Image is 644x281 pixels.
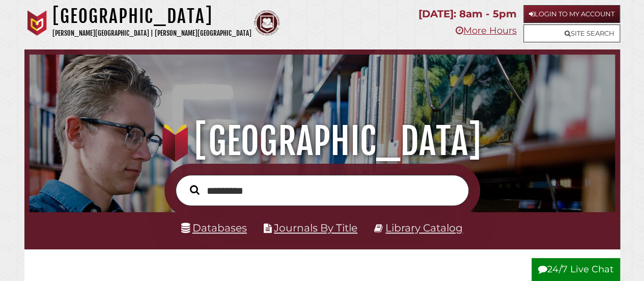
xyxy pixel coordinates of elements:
i: Search [190,185,200,195]
img: Calvin Theological Seminary [254,10,279,36]
p: [PERSON_NAME][GEOGRAPHIC_DATA] | [PERSON_NAME][GEOGRAPHIC_DATA] [52,28,251,39]
h1: [GEOGRAPHIC_DATA] [52,5,251,28]
img: Calvin University [24,10,50,36]
a: Login to My Account [523,5,620,23]
a: Journals By Title [274,221,357,234]
p: [DATE]: 8am - 5pm [418,5,517,23]
a: Library Catalog [385,221,463,234]
a: Site Search [523,24,620,42]
h1: [GEOGRAPHIC_DATA] [39,119,605,164]
button: Search [185,183,205,197]
a: Databases [181,221,247,234]
a: More Hours [456,25,517,36]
